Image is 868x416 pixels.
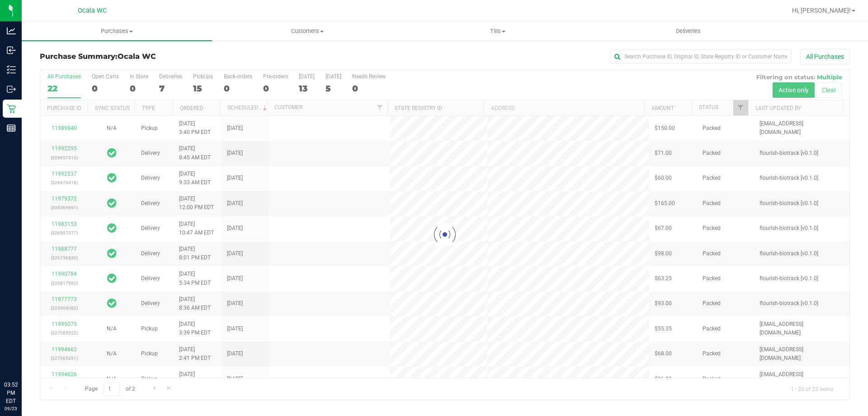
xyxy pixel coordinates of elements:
[212,27,402,35] span: Customers
[4,381,18,405] p: 03:52 PM EDT
[78,7,107,14] span: Ocala WC
[403,27,592,35] span: Tills
[402,22,593,41] a: Tills
[792,7,851,14] span: Hi, [PERSON_NAME]!
[212,22,402,41] a: Customers
[22,27,212,35] span: Purchases
[7,124,16,133] inline-svg: Reports
[610,50,791,63] input: Search Purchase ID, Original ID, State Registry ID or Customer Name...
[800,49,850,64] button: All Purchases
[9,344,36,371] iframe: Resource center
[593,22,783,41] a: Deliveries
[4,405,18,412] p: 09/23
[7,65,16,74] inline-svg: Inventory
[22,22,212,41] a: Purchases
[664,27,713,35] span: Deliveries
[7,85,16,94] inline-svg: Outbound
[118,52,156,61] span: Ocala WC
[7,46,16,55] inline-svg: Inbound
[7,104,16,113] inline-svg: Retail
[40,53,310,61] h3: Purchase Summary:
[7,26,16,35] inline-svg: Analytics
